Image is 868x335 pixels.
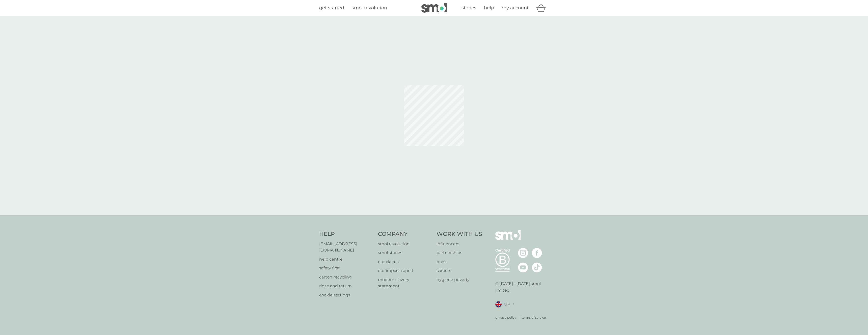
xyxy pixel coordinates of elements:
[502,5,529,11] span: my account
[495,315,516,320] a: privacy policy
[378,230,432,238] h4: Company
[319,4,344,12] a: get started
[437,249,482,256] a: partnerships
[378,276,432,289] a: modern slavery statement
[532,262,542,272] img: visit the smol Tiktok page
[437,276,482,283] a: hygiene poverty
[319,274,373,281] a: carton recycling
[319,283,373,289] a: rinse and return
[378,249,432,256] a: smol stories
[378,267,432,274] a: our impact report
[437,241,482,247] a: influencers
[437,267,482,274] a: careers
[536,3,549,13] div: basket
[378,259,432,265] a: our claims
[352,5,387,11] span: smol revolution
[319,292,373,298] a: cookie settings
[518,262,528,272] img: visit the smol Youtube page
[532,248,542,258] img: visit the smol Facebook page
[319,241,373,254] a: [EMAIL_ADDRESS][DOMAIN_NAME]
[319,256,373,263] a: help centre
[504,301,510,308] span: UK
[437,230,482,238] h4: Work With Us
[522,315,546,320] a: terms of service
[484,5,494,11] span: help
[513,303,514,306] img: select a new location
[495,301,502,308] img: UK flag
[352,4,387,12] a: smol revolution
[437,259,482,265] a: press
[462,5,476,11] span: stories
[319,230,373,238] h4: Help
[462,4,476,12] a: stories
[319,265,373,271] a: safety first
[421,3,447,13] img: smol
[502,4,529,12] a: my account
[378,241,432,247] a: smol revolution
[495,281,549,293] p: © [DATE] - [DATE] smol limited
[484,4,494,12] a: help
[518,248,528,258] img: visit the smol Instagram page
[495,230,521,247] img: smol
[319,5,344,11] span: get started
